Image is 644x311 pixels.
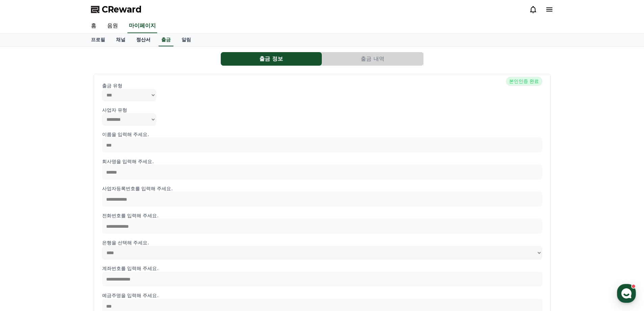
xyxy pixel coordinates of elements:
[87,215,130,231] a: 설정
[102,265,542,272] p: 계좌번호를 입력해 주세요.
[127,19,157,33] a: 마이페이지
[45,215,87,231] a: 대화
[102,212,542,219] p: 전화번호를 입력해 주세요.
[104,225,113,230] span: 설정
[102,292,542,299] p: 예금주명을 입력해 주세요.
[111,34,131,46] a: 채널
[176,34,196,46] a: 알림
[102,131,542,138] p: 이름을 입력해 주세요.
[102,19,123,33] a: 음원
[62,225,70,230] span: 대화
[21,225,25,230] span: 홈
[86,19,102,33] a: 홈
[102,107,542,113] p: 사업자 유형
[2,215,45,231] a: 홈
[159,34,173,46] a: 출금
[322,52,423,66] button: 출금 내역
[322,52,424,66] a: 출금 내역
[102,82,542,89] p: 출금 유형
[131,34,156,46] a: 정산서
[102,239,542,246] p: 은행을 선택해 주세요.
[91,4,142,15] a: CReward
[221,52,322,66] button: 출금 정보
[86,34,111,46] a: 프로필
[102,158,542,165] p: 회사명을 입력해 주세요.
[506,77,542,86] span: 본인인증 완료
[102,4,142,15] span: CReward
[102,185,542,192] p: 사업자등록번호를 입력해 주세요.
